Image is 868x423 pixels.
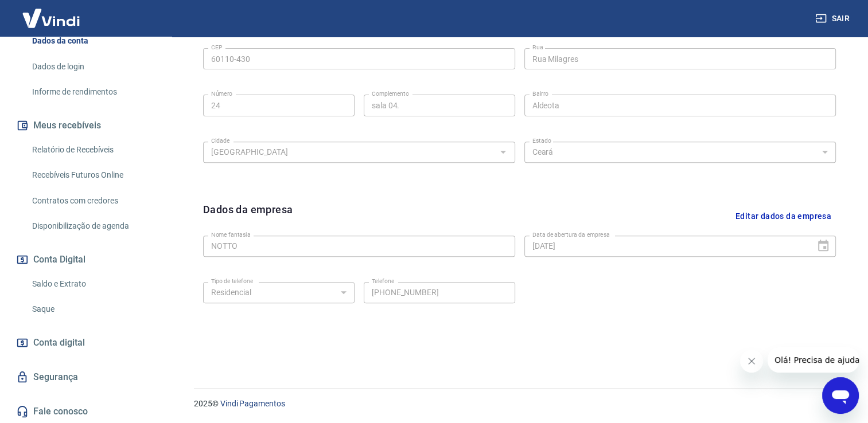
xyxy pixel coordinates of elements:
[372,89,409,98] label: Complemento
[28,138,158,162] a: Relatório de Recebíveis
[203,202,293,231] h6: Dados da empresa
[220,399,285,408] a: Vindi Pagamentos
[28,214,158,238] a: Disponibilização de agenda
[211,89,232,98] label: Número
[14,330,158,355] a: Conta digital
[28,297,158,321] a: Saque
[28,189,158,213] a: Contratos com credores
[28,272,158,296] a: Saldo e Extrato
[14,365,158,390] a: Segurança
[28,163,158,187] a: Recebíveis Futuros Online
[768,347,859,373] iframe: Mensagem da empresa
[211,43,222,52] label: CEP
[813,8,854,29] button: Sair
[14,113,158,138] button: Meus recebíveis
[28,29,158,53] a: Dados da conta
[532,230,610,239] label: Data de abertura da empresa
[822,377,859,414] iframe: Botão para abrir a janela de mensagens
[28,80,158,104] a: Informe de rendimentos
[524,236,808,257] input: DD/MM/YYYY
[532,136,551,145] label: Estado
[211,136,229,145] label: Cidade
[532,43,543,52] label: Rua
[14,247,158,272] button: Conta Digital
[28,55,158,79] a: Dados de login
[14,1,88,36] img: Vindi
[211,277,253,285] label: Tipo de telefone
[207,145,493,159] input: Digite aqui algumas palavras para buscar a cidade
[211,230,251,239] label: Nome fantasia
[194,398,840,410] p: 2025 ©
[532,89,548,98] label: Bairro
[740,350,763,373] iframe: Fechar mensagem
[33,335,85,351] span: Conta digital
[372,277,394,285] label: Telefone
[731,202,836,231] button: Editar dados da empresa
[7,8,96,17] span: Olá! Precisa de ajuda?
